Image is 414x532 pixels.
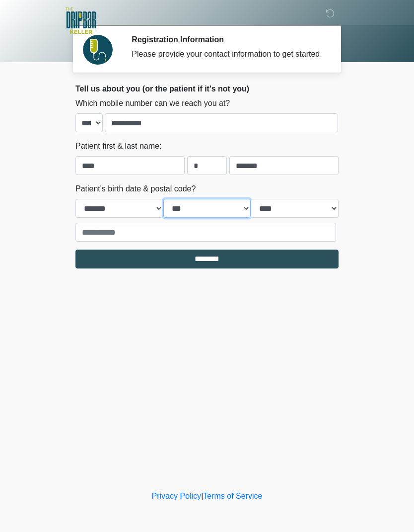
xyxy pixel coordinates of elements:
[75,140,161,152] label: Patient first & last name:
[75,183,196,195] label: Patient's birth date & postal code?
[132,48,324,60] div: Please provide your contact information to get started.
[75,84,339,93] h2: Tell us about you (or the patient if it's not you)
[152,492,202,500] a: Privacy Policy
[83,35,113,65] img: Agent Avatar
[201,492,203,500] a: |
[75,97,230,109] label: Which mobile number can we reach you at?
[203,492,262,500] a: Terms of Service
[66,7,96,34] img: The DRIPBaR - Keller Logo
